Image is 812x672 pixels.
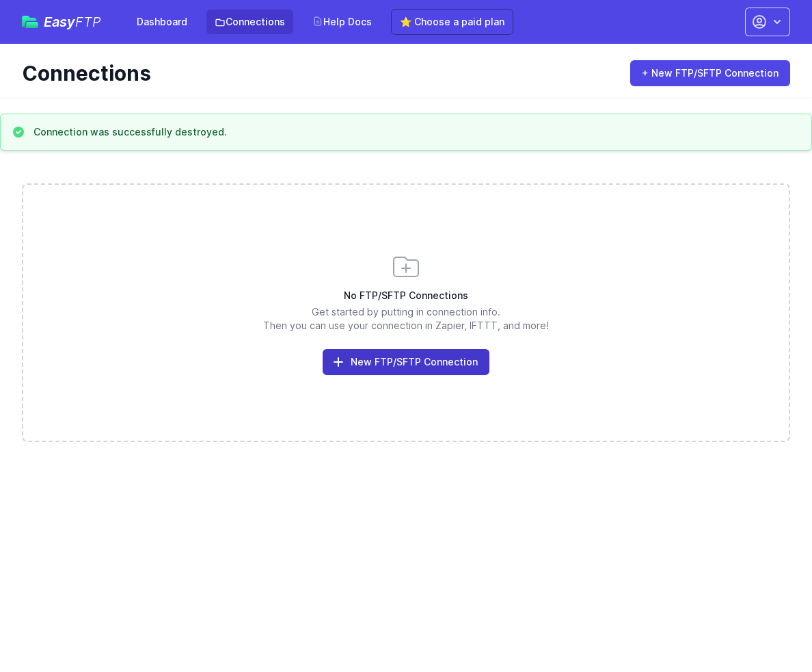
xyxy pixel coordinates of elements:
a: EasyFTP [22,15,101,29]
h1: Connections [22,61,611,86]
a: ⭐ Choose a paid plan [391,9,513,35]
span: Easy [44,15,101,29]
a: Connections [206,10,293,34]
h3: Connection was successfully destroyed. [33,125,227,139]
a: + New FTP/SFTP Connection [630,60,790,86]
a: Dashboard [128,10,195,34]
h3: No FTP/SFTP Connections [23,289,789,302]
p: Get started by putting in connection info. Then you can use your connection in Zapier, IFTTT, and... [23,305,789,333]
a: New FTP/SFTP Connection [323,349,489,375]
a: Help Docs [304,10,380,34]
img: easyftp_logo.png [22,16,38,28]
span: FTP [75,14,101,30]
